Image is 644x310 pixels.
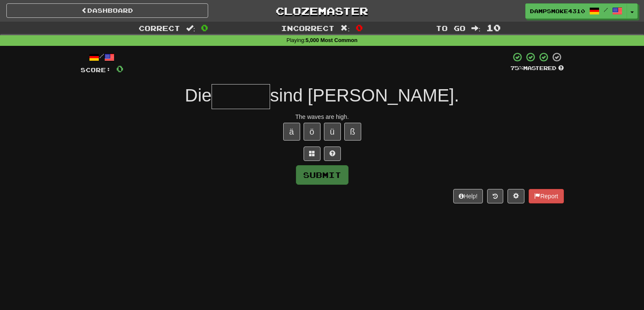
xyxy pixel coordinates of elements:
button: ä [283,123,300,141]
span: Correct [139,24,180,32]
strong: 5,000 Most Common [306,37,357,43]
div: Mastered [510,65,564,72]
span: 0 [116,63,123,74]
a: DampSmoke4310 / [525,3,627,19]
span: 75 % [510,65,523,71]
div: / [81,52,123,62]
button: Submit [296,165,348,185]
button: Single letter hint - you only get 1 per sentence and score half the points! alt+h [324,147,341,161]
button: ß [344,123,361,141]
button: ü [324,123,341,141]
span: 0 [356,23,363,33]
a: Dashboard [6,3,208,18]
span: Score: [81,66,111,73]
span: / [604,7,608,13]
button: ö [304,123,321,141]
span: DampSmoke4310 [530,7,585,15]
span: 10 [486,23,501,33]
button: Report [529,189,563,203]
div: The waves are high. [81,113,564,121]
span: Die [185,85,212,105]
span: 0 [201,23,208,33]
span: : [340,25,350,32]
span: : [471,25,481,32]
span: Incorrect [281,24,335,32]
button: Switch sentence to multiple choice alt+p [304,147,321,161]
span: To go [436,24,466,32]
button: Help! [453,189,483,203]
span: : [186,25,195,32]
button: Round history (alt+y) [487,189,503,203]
span: sind [PERSON_NAME]. [270,85,459,105]
a: Clozemaster [221,3,423,18]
